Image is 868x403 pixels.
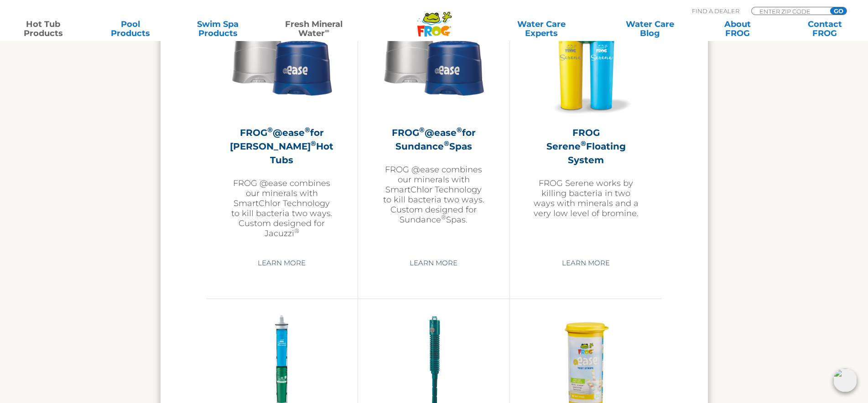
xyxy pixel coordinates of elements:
h2: FROG @ease for [PERSON_NAME] Hot Tubs [229,126,335,167]
input: Zip Code Form [759,7,820,15]
img: Sundance-cartridges-2-300x300.png [229,11,335,117]
p: FROG Serene works by killing bacteria in two ways with minerals and a very low level of bromine. [533,178,639,218]
p: FROG @ease combines our minerals with SmartChlor Technology to kill bacteria two ways. Custom des... [229,178,335,238]
a: FROG®@ease®for Sundance®SpasFROG @ease combines our minerals with SmartChlor Technology to kill b... [381,11,487,248]
img: hot-tub-product-serene-floater-300x300.png [533,11,639,117]
sup: ® [311,139,316,148]
a: Hot TubProducts [9,20,77,38]
sup: ∞ [325,27,329,34]
img: openIcon [833,368,857,392]
a: Learn More [399,255,468,271]
sup: ® [267,125,273,134]
a: Water CareExperts [486,20,597,38]
sup: ® [444,139,449,148]
sup: ® [294,227,299,234]
sup: ® [305,125,310,134]
a: PoolProducts [97,20,165,38]
a: Fresh MineralWater∞ [271,20,356,38]
sup: ® [419,125,425,134]
sup: ® [457,125,462,134]
input: GO [830,7,847,15]
p: Find A Dealer [692,7,739,15]
a: Water CareBlog [616,20,684,38]
a: FROG®@ease®for [PERSON_NAME]®Hot TubsFROG @ease combines our minerals with SmartChlor Technology ... [229,11,335,248]
h2: FROG @ease for Sundance Spas [381,126,487,153]
sup: ® [581,139,586,148]
a: Learn More [247,255,316,271]
sup: ® [441,213,446,221]
a: FROG Serene®Floating SystemFROG Serene works by killing bacteria in two ways with minerals and a ... [533,11,639,248]
a: ContactFROG [791,20,859,38]
h2: FROG Serene Floating System [533,126,639,167]
a: Swim SpaProducts [184,20,252,38]
p: FROG @ease combines our minerals with SmartChlor Technology to kill bacteria two ways. Custom des... [381,165,487,225]
a: AboutFROG [703,20,771,38]
img: Sundance-cartridges-2-300x300.png [381,11,487,117]
a: Learn More [551,255,620,271]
